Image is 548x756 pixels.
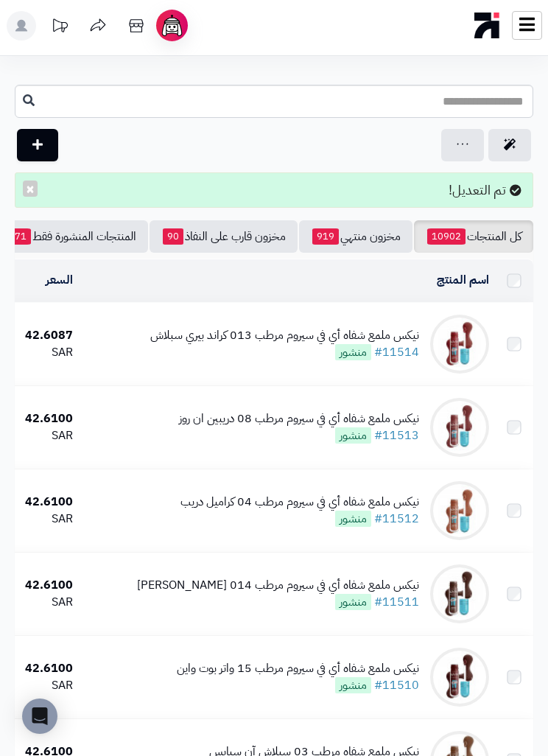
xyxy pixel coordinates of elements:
[299,220,412,253] a: مخزون منتهي919
[180,494,419,511] div: نيكس ملمع شفاه أي في سيروم مرطب 04 كراميل دريب
[18,344,73,361] div: SAR
[18,594,73,611] div: SAR
[374,343,419,361] a: #11514
[15,172,533,208] div: تم التعديل!
[163,228,183,245] span: 90
[374,593,419,611] a: #11511
[179,410,419,427] div: نيكس ملمع شفاه أي في سيروم مرطب 08 دريبين ان روز
[23,181,38,197] button: ×
[430,564,489,623] img: نيكس ملمع شفاه أي في سيروم مرطب 014 اسبريسو سوك
[335,677,371,693] span: منشور
[474,9,500,42] img: logo-mobile.png
[18,327,73,344] div: 42.6087
[159,13,185,38] img: ai-face.png
[18,511,73,528] div: SAR
[430,398,489,457] img: نيكس ملمع شفاه أي في سيروم مرطب 08 دريبين ان روز
[22,699,57,734] div: Open Intercom Messenger
[427,228,466,245] span: 10902
[137,577,419,594] div: نيكس ملمع شفاه أي في سيروم مرطب 014 [PERSON_NAME]
[18,660,73,677] div: 42.6100
[18,577,73,594] div: 42.6100
[335,427,371,444] span: منشور
[335,594,371,610] span: منشور
[374,510,419,528] a: #11512
[46,271,73,289] a: السعر
[18,677,73,694] div: SAR
[150,327,419,344] div: نيكس ملمع شفاه أي في سيروم مرطب 013 كراند بيري سبلاش
[18,427,73,444] div: SAR
[177,660,419,677] div: نيكس ملمع شفاه أي في سيروم مرطب 15 واتر بوت واين
[430,648,489,707] img: نيكس ملمع شفاه أي في سيروم مرطب 15 واتر بوت واين
[335,511,371,527] span: منشور
[312,228,339,245] span: 919
[414,220,533,253] a: كل المنتجات10902
[150,220,298,253] a: مخزون قارب على النفاذ90
[437,271,489,289] a: اسم المنتج
[41,11,78,44] a: تحديثات المنصة
[18,494,73,511] div: 42.6100
[18,410,73,427] div: 42.6100
[374,427,419,444] a: #11513
[374,676,419,694] a: #11510
[430,315,489,374] img: نيكس ملمع شفاه أي في سيروم مرطب 013 كراند بيري سبلاش
[335,344,371,360] span: منشور
[430,481,489,540] img: نيكس ملمع شفاه أي في سيروم مرطب 04 كراميل دريب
